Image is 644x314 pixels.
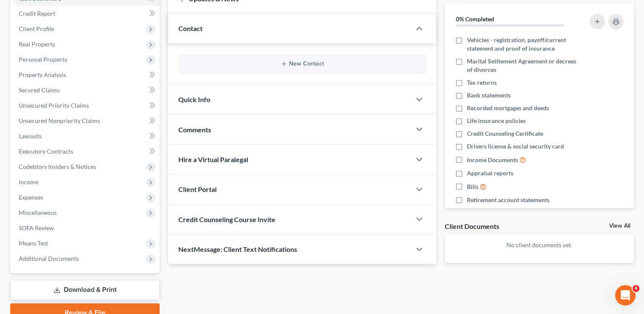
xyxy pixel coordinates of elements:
a: Unsecured Nonpriority Claims [12,113,160,128]
span: Personal Property [19,56,67,63]
span: Income [19,178,38,186]
span: Client Portal [178,185,217,193]
span: Bank statements [467,91,511,100]
span: Credit Report [19,10,55,17]
span: 4 [633,285,639,292]
span: Bills [467,183,478,191]
span: Comments [178,126,211,134]
span: Client Profile [19,25,54,32]
span: Hire a Virtual Paralegal [178,155,248,163]
span: Secured Claims [19,86,60,94]
a: Executory Contracts [12,144,160,159]
span: Marital Settlement Agreement or decrees of divorces [467,57,579,74]
a: Property Analysis [12,67,160,83]
strong: 0% Completed [456,15,494,23]
a: Download & Print [10,280,160,300]
span: Unsecured Nonpriority Claims [19,117,100,124]
span: Quick Info [178,95,210,103]
span: Credit Counseling Certificate [467,129,543,138]
a: Credit Report [12,6,160,21]
a: SOFA Review [12,220,160,236]
span: Means Test [19,240,48,247]
span: Retirement account statements [467,196,550,204]
span: Unsecured Priority Claims [19,102,89,109]
a: View All [609,223,630,229]
span: Real Property [19,40,55,48]
span: Recorded mortgages and deeds [467,104,549,112]
p: No client documents yet. [452,241,627,249]
a: Secured Claims [12,83,160,98]
span: Vehicles - registration, payoff/current statement and proof of insurance [467,36,579,53]
span: Income Documents [467,156,518,164]
span: SOFA Review [19,224,54,231]
iframe: Intercom live chat [615,285,635,305]
button: New Contact [185,60,419,67]
span: NextMessage: Client Text Notifications [178,245,297,253]
span: Lawsuits [19,132,42,140]
span: Drivers license & social security card [467,142,564,151]
span: Contact [178,24,203,32]
span: Codebtors Insiders & Notices [19,163,96,170]
span: Credit Counseling Course Invite [178,215,275,223]
span: Tax returns [467,78,497,87]
span: Miscellaneous [19,209,57,216]
a: Lawsuits [12,128,160,144]
span: Appraisal reports [467,169,513,177]
span: Expenses [19,194,43,201]
span: Property Analysis [19,71,66,78]
div: Client Documents [445,222,499,231]
span: Additional Documents [19,255,79,262]
span: Life insurance policies [467,117,526,125]
span: Executory Contracts [19,148,73,155]
a: Unsecured Priority Claims [12,98,160,113]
